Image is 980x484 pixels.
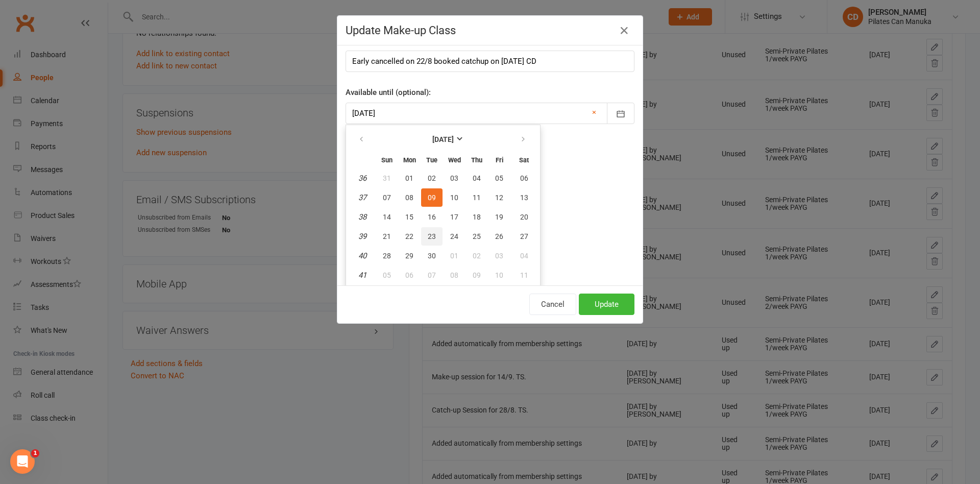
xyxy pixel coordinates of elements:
button: 28 [376,247,398,265]
button: 03 [488,247,510,265]
span: 13 [520,193,528,202]
button: 26 [488,227,510,246]
span: 01 [405,174,413,182]
button: 08 [444,266,465,284]
button: 20 [511,208,537,226]
em: 41 [358,271,366,280]
span: 26 [495,232,503,240]
button: 09 [421,188,443,207]
button: 13 [511,188,537,207]
button: 07 [376,188,398,207]
button: 02 [466,247,487,265]
button: 10 [488,266,510,284]
button: 02 [421,169,443,187]
button: 07 [421,266,443,284]
button: 21 [376,227,398,246]
button: 03 [444,169,465,187]
button: 30 [421,247,443,265]
button: 05 [376,266,398,284]
span: 06 [405,271,413,279]
span: 28 [383,252,391,260]
span: 22 [405,232,413,240]
h4: Update Make-up Class [346,24,634,37]
button: 11 [511,266,537,284]
button: 29 [399,247,420,265]
input: Optional [346,51,634,72]
button: 27 [511,227,537,246]
span: 24 [450,232,458,240]
span: 14 [383,213,391,221]
em: 36 [358,174,366,183]
small: Tuesday [426,156,437,164]
button: 23 [421,227,443,246]
span: 10 [495,271,503,279]
em: 37 [358,193,366,202]
button: 04 [466,169,487,187]
button: 01 [444,247,465,265]
small: Saturday [519,156,529,164]
span: 03 [450,174,458,182]
span: 31 [383,174,391,182]
span: 05 [495,174,503,182]
small: Wednesday [448,156,461,164]
span: 25 [473,232,481,240]
span: 15 [405,213,413,221]
span: 09 [473,271,481,279]
button: 15 [399,208,420,226]
span: 18 [473,213,481,221]
button: 12 [488,188,510,207]
button: 08 [399,188,420,207]
button: Update [579,294,634,315]
button: 10 [444,188,465,207]
a: × [592,106,596,118]
span: 09 [428,193,436,202]
span: 16 [428,213,436,221]
strong: [DATE] [432,135,454,143]
button: Cancel [529,294,576,315]
span: 11 [520,271,528,279]
span: 20 [520,213,528,221]
button: 01 [399,169,420,187]
button: 14 [376,208,398,226]
span: 30 [428,252,436,260]
button: 04 [511,247,537,265]
button: 18 [466,208,487,226]
iframe: Intercom live chat [10,449,35,474]
span: 01 [450,252,458,260]
button: 19 [488,208,510,226]
span: 07 [383,193,391,202]
button: 22 [399,227,420,246]
button: Close [616,22,632,39]
span: 10 [450,193,458,202]
em: 40 [358,251,366,260]
span: 19 [495,213,503,221]
small: Sunday [381,156,393,164]
button: 05 [488,169,510,187]
small: Thursday [471,156,482,164]
span: 05 [383,271,391,279]
span: 17 [450,213,458,221]
em: 38 [358,212,366,222]
button: 06 [511,169,537,187]
button: 25 [466,227,487,246]
span: 23 [428,232,436,240]
small: Friday [496,156,503,164]
span: 04 [520,252,528,260]
span: 03 [495,252,503,260]
span: 08 [450,271,458,279]
button: 06 [399,266,420,284]
span: 21 [383,232,391,240]
span: 29 [405,252,413,260]
span: 06 [520,174,528,182]
small: Monday [403,156,416,164]
button: 24 [444,227,465,246]
span: 1 [31,449,39,457]
button: 16 [421,208,443,226]
span: 11 [473,193,481,202]
button: 17 [444,208,465,226]
span: 02 [428,174,436,182]
span: 27 [520,232,528,240]
span: 04 [473,174,481,182]
button: 09 [466,266,487,284]
label: Available until (optional): [346,86,431,99]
